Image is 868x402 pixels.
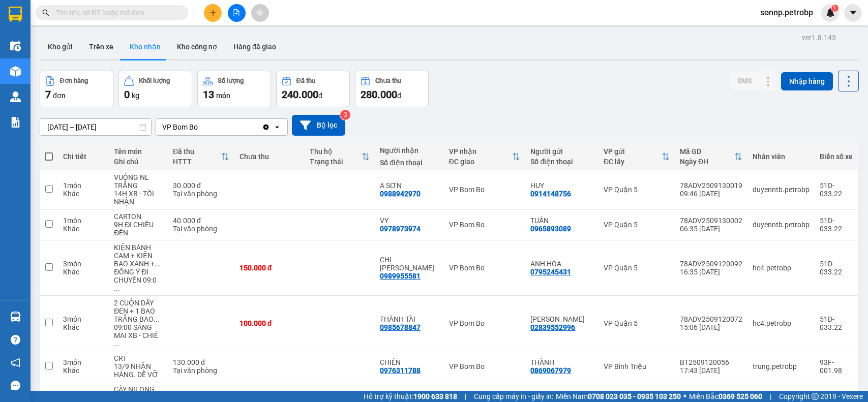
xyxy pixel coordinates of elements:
img: warehouse-icon [10,66,21,77]
div: VP Quận 5 [604,221,670,229]
div: 1 món [63,217,104,225]
span: aim [256,9,263,16]
div: VP Bom Bo [449,362,521,370]
span: 240.000 [282,88,318,101]
div: Ngày ĐH [680,158,734,166]
div: 17:43 [DATE] [680,366,742,375]
span: ⚪️ [683,394,686,398]
div: 78ADV2509130002 [680,217,742,225]
img: warehouse-icon [10,312,21,322]
div: 09:46 [DATE] [680,190,742,198]
div: 0914148756 [530,190,571,198]
div: 78ADV2509120092 [680,260,742,268]
div: 3 món [63,260,104,268]
div: 0869067979 [530,366,571,375]
div: 51D-033.22 [820,217,853,233]
span: 280.000 [361,88,397,101]
div: 14H XB - TỐI NHẬN [114,190,163,206]
div: 51D-033.22 [820,181,853,198]
svg: Clear value [262,123,270,131]
span: 7 [45,88,51,101]
div: KIỆN BÁNH CAM + KIỆN BAO XANH + THÙNG BAO XANH [114,243,163,268]
th: Toggle SortBy [168,143,234,170]
div: VP Bom Bo [449,221,521,229]
img: warehouse-icon [10,41,21,51]
span: 13 [203,88,214,101]
div: VP Quận 5 [604,264,670,272]
div: CHIẾN [380,358,438,366]
div: 0978973974 [380,225,421,233]
div: Khối lượng [139,77,170,84]
div: VP Bom Bo [449,185,521,194]
div: 0795245431 [530,268,571,276]
button: Kho công nợ [169,35,225,59]
div: THÀNH TÀI [380,315,438,323]
button: Chưa thu280.000đ [355,71,429,107]
div: 15:06 [DATE] [680,323,742,331]
div: 13/9 NHẬN HÀNG. DỄ VỠ [114,362,163,379]
div: 30.000 đ [173,181,229,190]
span: ... [154,315,160,323]
span: caret-down [849,8,858,17]
span: Hỗ trợ kỹ thuật: [364,391,457,402]
div: ver 1.8.143 [802,32,836,43]
th: Toggle SortBy [675,143,747,170]
span: ... [155,260,161,268]
div: 100.000 đ [240,319,300,327]
div: 130.000 đ [173,358,229,366]
div: 09:00 SÁNG MAI XB - CHIỀU TỐI MAI NHẬN [114,323,163,348]
div: HUY [530,181,593,190]
div: VP Bom Bo [162,122,198,132]
svg: open [273,123,281,131]
div: 0965893089 [530,225,571,233]
div: 0989955581 [380,272,421,280]
div: THÀNH [530,358,593,366]
div: VP gửi [604,147,662,156]
span: question-circle [11,335,20,345]
div: Khác [63,225,104,233]
sup: 3 [340,110,350,120]
button: aim [251,4,269,22]
div: 9H ĐI CHIỀU ĐẾN [114,221,163,237]
span: | [770,391,771,402]
sup: 1 [831,5,839,12]
input: Tìm tên, số ĐT hoặc mã đơn [56,7,176,18]
button: Đã thu240.000đ [276,71,350,107]
div: 3 món [63,315,104,323]
div: 0985678847 [380,323,421,331]
button: Hàng đã giao [225,35,284,59]
span: ... [114,339,120,348]
span: kg [132,91,139,100]
strong: 0369 525 060 [719,392,762,400]
div: 78ADV2509120072 [680,315,742,323]
img: icon-new-feature [826,8,835,17]
button: Kho gửi [40,35,81,59]
span: message [11,381,20,390]
div: Chi tiết [63,152,104,161]
div: Tại văn phòng [173,190,229,198]
button: Kho nhận [122,35,169,59]
div: Thu hộ [310,147,362,156]
div: Người nhận [380,146,438,154]
div: VP Quận 5 [604,319,670,327]
div: VP nhận [449,147,513,156]
div: Tại văn phòng [173,366,229,375]
div: 51D-033.22 [820,260,853,276]
button: SMS [729,72,760,90]
div: CTY QUANG TƯỜNG [530,315,593,323]
div: ANH HÒA [530,260,593,268]
button: Nhập hàng [781,72,833,90]
button: Khối lượng0kg [118,71,192,107]
div: 16:35 [DATE] [680,268,742,276]
div: 0976311788 [380,366,421,375]
strong: 0708 023 035 - 0935 103 250 [588,392,681,400]
div: VP Quận 5 [604,185,670,194]
th: Toggle SortBy [444,143,526,170]
span: Miền Nam [556,391,681,402]
span: copyright [812,393,819,400]
div: 51D-033.22 [820,315,853,331]
div: Người gửi [530,147,593,156]
div: Đã thu [296,77,315,84]
div: 78ADV2509130019 [680,181,742,190]
button: caret-down [844,4,862,22]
